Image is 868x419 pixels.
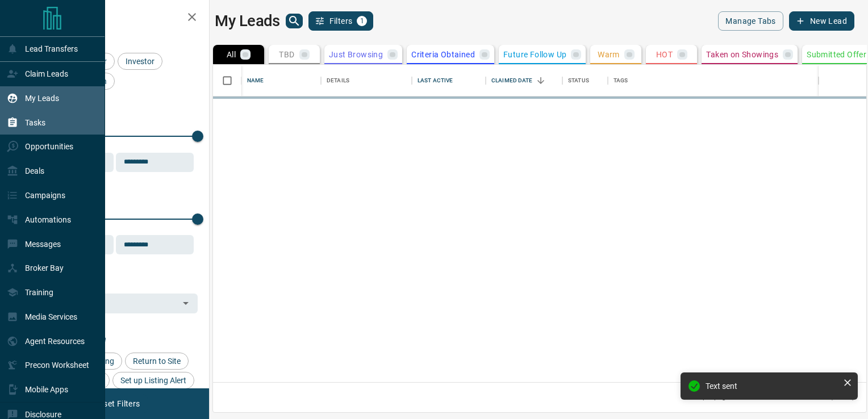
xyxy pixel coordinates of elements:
[598,51,620,58] p: Warm
[286,14,303,28] button: search button
[279,51,294,58] p: TBD
[706,382,838,391] div: Text sent
[36,11,198,25] h2: Filters
[486,65,562,97] div: Claimed Date
[247,65,264,97] div: Name
[418,65,453,97] div: Last Active
[491,65,533,97] div: Claimed Date
[329,51,383,58] p: Just Browsing
[327,65,349,97] div: Details
[308,11,374,31] button: Filters1
[241,65,321,97] div: Name
[215,12,280,30] h1: My Leads
[562,65,608,97] div: Status
[608,65,819,97] div: Tags
[178,295,194,311] button: Open
[411,51,475,58] p: Criteria Obtained
[614,65,628,97] div: Tags
[807,51,866,58] p: Submitted Offer
[789,11,854,31] button: New Lead
[122,57,158,66] span: Investor
[321,65,412,97] div: Details
[656,51,673,58] p: HOT
[86,394,147,413] button: Reset Filters
[125,353,189,370] div: Return to Site
[112,372,194,389] div: Set up Listing Alert
[718,11,783,31] button: Manage Tabs
[706,51,778,58] p: Taken on Showings
[118,53,162,70] div: Investor
[568,65,589,97] div: Status
[116,376,190,385] span: Set up Listing Alert
[533,73,549,89] button: Sort
[503,51,566,58] p: Future Follow Up
[412,65,486,97] div: Last Active
[227,51,236,58] p: All
[129,357,185,366] span: Return to Site
[358,17,366,25] span: 1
